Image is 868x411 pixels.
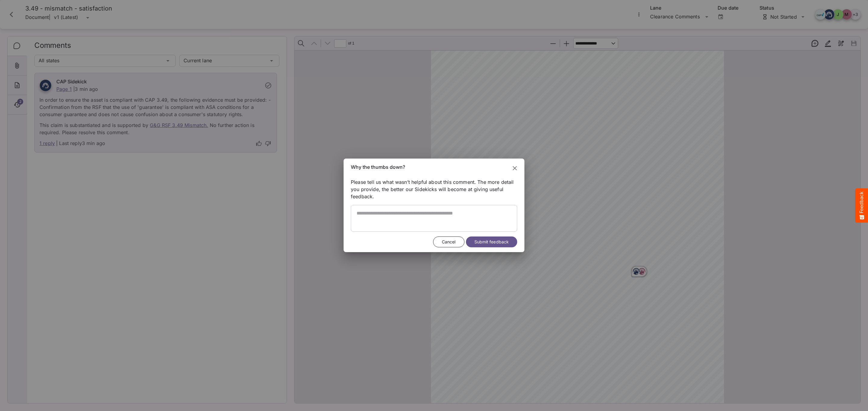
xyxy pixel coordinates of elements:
button: Submit feedback [466,236,517,248]
button: Close [508,161,522,175]
p: Please tell us what wasn’t helpful about this comment. The more detail you provide, the better ou... [351,178,517,205]
button: Feedback [855,188,868,223]
h6: Why the thumbs down? [351,163,517,171]
span: Submit feedback [474,238,509,246]
button: Cancel [433,236,464,248]
span: Cancel [442,238,456,246]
